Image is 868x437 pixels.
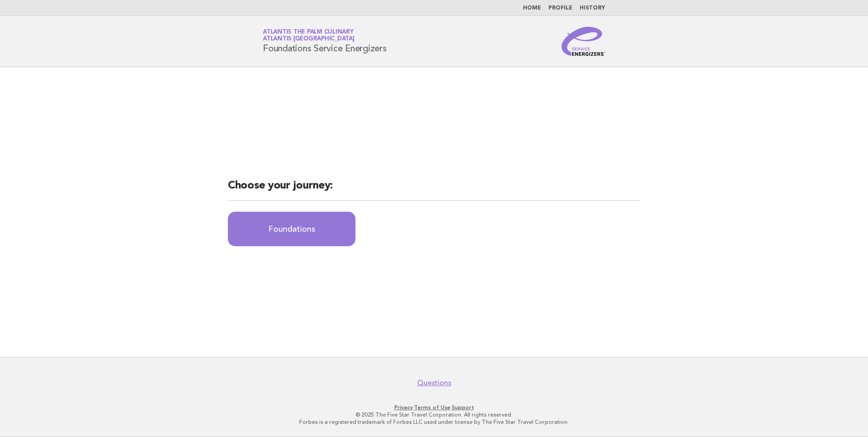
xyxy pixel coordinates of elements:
h2: Choose your journey: [228,179,640,201]
img: Service Energizers [562,27,605,56]
h1: Foundations Service Energizers [263,30,387,53]
p: · · [156,404,712,411]
span: Atlantis [GEOGRAPHIC_DATA] [263,36,355,42]
a: History [580,5,605,11]
a: Support [452,404,474,411]
p: © 2025 The Five Star Travel Corporation. All rights reserved. [156,411,712,418]
a: Questions [417,378,451,387]
a: Atlantis The Palm CulinaryAtlantis [GEOGRAPHIC_DATA] [263,29,355,42]
p: Forbes is a registered trademark of Forbes LLC used under license by The Five Star Travel Corpora... [156,418,712,426]
a: Privacy [395,404,413,411]
a: Home [523,5,541,11]
a: Terms of Use [414,404,450,411]
a: Foundations [228,212,355,246]
a: Profile [548,5,572,11]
